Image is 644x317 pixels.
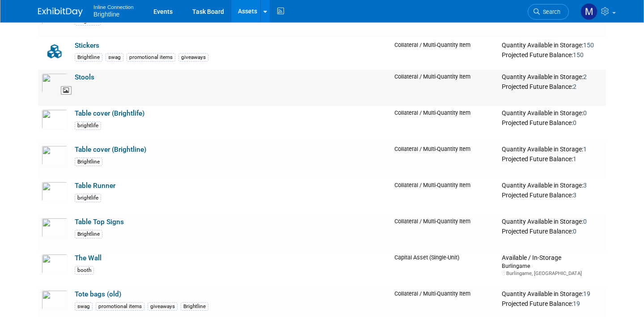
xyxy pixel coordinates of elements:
a: Search [528,4,569,20]
div: brightlife [75,194,101,202]
td: Collateral / Multi-Quantity Item [391,214,498,250]
div: promotional items [127,53,175,62]
a: Stickers [75,42,99,50]
a: Tote bags (old) [75,290,121,298]
span: Brightline [93,11,119,18]
div: Available / In-Storage [502,254,602,262]
div: Brightline [75,158,102,166]
div: Quantity Available in Storage: [502,290,602,298]
a: Table Top Signs [75,218,124,226]
div: giveaways [148,302,178,311]
a: Table cover (Brightlife) [75,109,144,117]
div: Projected Future Balance: [502,117,602,127]
span: 150 [573,51,584,58]
span: 3 [583,182,587,189]
td: Capital Asset (Single-Unit) [391,250,498,287]
div: Quantity Available in Storage: [502,42,602,50]
span: 19 [573,300,580,307]
div: Brightline [75,230,102,238]
div: Brightline [181,302,208,311]
img: ExhibitDay [38,8,83,17]
a: Table cover (Brightline) [75,146,146,154]
div: Quantity Available in Storage: [502,73,602,81]
img: Mallissa Watts [580,3,597,20]
div: Projected Future Balance: [502,190,602,200]
td: Collateral / Multi-Quantity Item [391,70,498,106]
div: booth [75,266,94,275]
div: Quantity Available in Storage: [502,109,602,117]
div: promotional items [96,302,144,311]
span: 3 [573,192,576,199]
div: Quantity Available in Storage: [502,218,602,226]
span: 2 [573,83,576,90]
div: Projected Future Balance: [502,50,602,59]
span: 2 [583,73,587,80]
span: 19 [583,290,590,297]
td: Collateral / Multi-Quantity Item [391,178,498,214]
span: 0 [583,218,587,225]
span: 0 [573,228,576,235]
div: Projected Future Balance: [502,81,602,91]
div: Burlingame, [GEOGRAPHIC_DATA] [502,270,602,277]
span: 1 [573,155,576,163]
div: Burlingame [502,262,602,270]
td: Collateral / Multi-Quantity Item [391,38,498,70]
a: Stools [75,73,94,81]
span: View Asset Image [61,86,72,95]
a: The Wall [75,254,102,262]
div: swag [106,53,123,62]
div: Projected Future Balance: [502,298,602,308]
td: Collateral / Multi-Quantity Item [391,142,498,178]
div: Quantity Available in Storage: [502,182,602,190]
div: Projected Future Balance: [502,226,602,236]
span: Search [540,8,560,15]
span: Inline Connection [93,2,134,11]
div: Brightline [75,53,102,62]
td: Collateral / Multi-Quantity Item [391,106,498,142]
span: 150 [583,42,594,49]
a: Table Runner [75,182,115,190]
div: Quantity Available in Storage: [502,146,602,154]
img: Collateral-Icon-2.png [42,42,68,61]
span: 1 [583,146,587,153]
span: 0 [583,109,587,117]
span: 0 [573,119,576,126]
div: giveaways [178,53,208,62]
div: brightlife [75,121,101,130]
div: Projected Future Balance: [502,154,602,163]
div: swag [75,302,93,311]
